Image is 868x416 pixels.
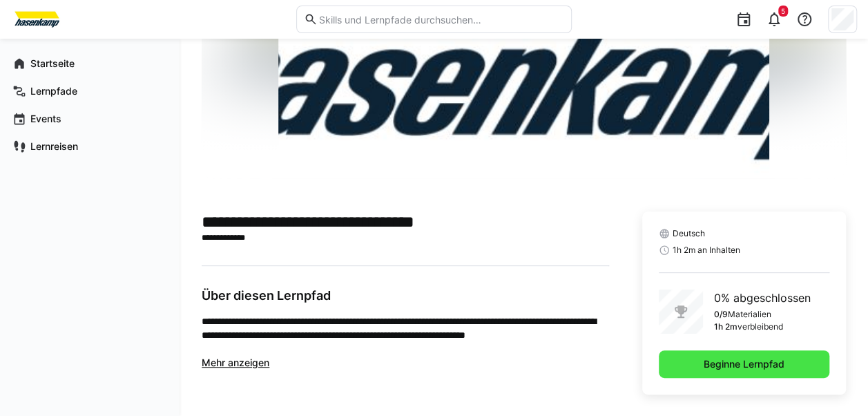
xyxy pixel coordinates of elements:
p: 0/9 [714,309,728,320]
span: Mehr anzeigen [202,357,269,368]
p: 1h 2m [714,321,737,332]
h3: Über diesen Lernpfad [202,288,609,303]
span: Beginne Lernpfad [702,357,787,371]
span: 5 [781,7,785,15]
button: Beginne Lernpfad [659,350,829,378]
input: Skills und Lernpfade durchsuchen… [318,13,564,26]
p: Materialien [728,309,771,320]
span: Deutsch [673,228,705,239]
p: 0% abgeschlossen [714,290,811,306]
p: verbleibend [737,321,783,332]
span: 1h 2m an Inhalten [673,245,740,256]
